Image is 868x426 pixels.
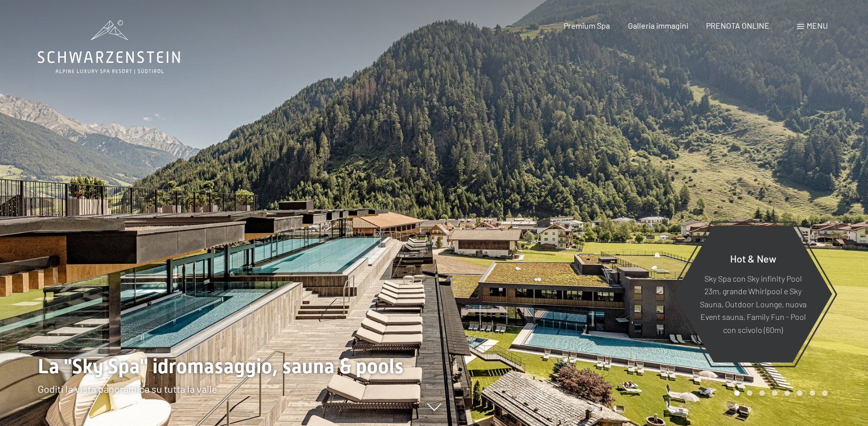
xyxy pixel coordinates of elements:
span: Menu [807,21,828,30]
a: PRENOTA ONLINE [706,21,769,30]
div: Carousel Page 3 [759,390,765,396]
p: Sky Spa con Sky infinity Pool 23m, grande Whirlpool e Sky Sauna, Outdoor Lounge, nuova Event saun... [698,272,808,336]
div: Carousel Page 4 [772,390,777,396]
div: Carousel Page 7 [810,390,815,396]
a: Premium Spa [564,21,610,30]
div: Carousel Pagination [731,390,828,396]
div: Carousel Page 6 [797,390,803,396]
div: Carousel Page 1 (Current Slide) [734,390,740,396]
a: Hot & New Sky Spa con Sky infinity Pool 23m, grande Whirlpool e Sky Sauna, Outdoor Lounge, nuova ... [673,225,833,363]
div: Carousel Page 5 [784,390,790,396]
span: Hot & New [730,252,776,264]
div: Carousel Page 2 [747,390,752,396]
div: Carousel Page 8 [822,390,828,396]
a: Galleria immagini [628,21,688,30]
